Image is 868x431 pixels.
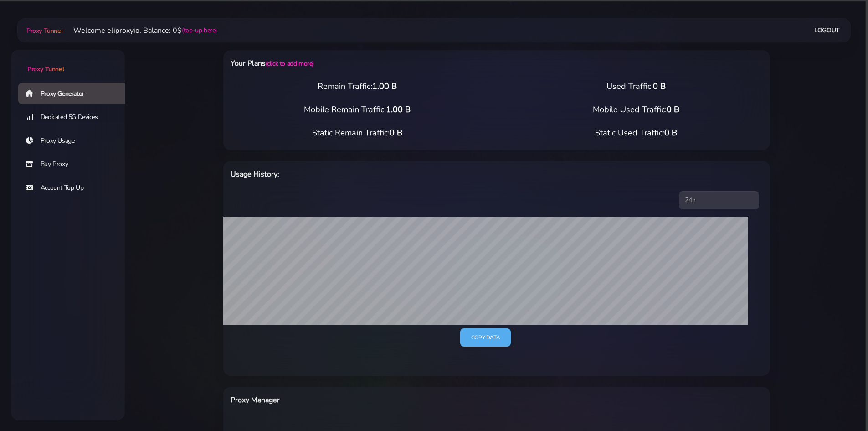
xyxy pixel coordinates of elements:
a: Logout [814,22,840,39]
span: Proxy Tunnel [26,26,62,35]
h6: Proxy Manager [231,394,536,406]
span: 1.00 B [386,104,411,115]
div: Static Used Traffic: [497,127,776,139]
a: Buy Proxy [18,154,132,175]
span: 0 B [664,127,677,138]
a: Proxy Tunnel [25,23,62,38]
div: Used Traffic: [497,80,776,93]
span: 0 B [390,127,402,138]
a: Account Top Up [18,177,132,198]
div: Mobile Used Traffic: [497,104,776,116]
iframe: Webchat Widget [816,379,857,420]
a: Proxy Usage [18,130,132,151]
div: Mobile Remain Traffic: [218,104,497,116]
div: Static Remain Traffic: [218,127,497,139]
a: (top-up here) [182,26,217,35]
a: (click to add more) [266,59,314,68]
span: Proxy Tunnel [27,65,64,73]
h6: Usage History: [231,168,536,180]
a: Copy data [460,328,511,347]
div: Remain Traffic: [218,80,497,93]
span: 0 B [653,81,666,92]
h6: Your Plans [231,57,536,69]
a: Proxy Tunnel [11,50,125,74]
a: Proxy Generator [18,83,132,104]
a: Dedicated 5G Devices [18,107,132,128]
li: Welcome eliproxyio. Balance: 0$ [62,25,217,36]
span: 0 B [667,104,679,115]
span: 1.00 B [372,81,397,92]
